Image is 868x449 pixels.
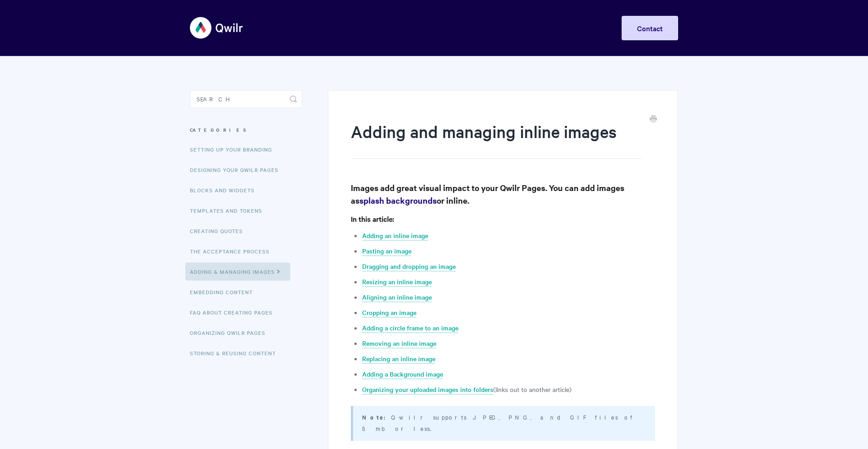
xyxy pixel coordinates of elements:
[362,323,458,333] a: Adding a circle frame to an image
[362,262,456,272] a: Dragging and dropping an image
[190,201,269,220] a: Templates and Tokens
[190,90,302,108] input: Search
[622,16,678,40] a: Contact
[190,344,283,362] a: Storing & Reusing Content
[362,413,391,421] strong: Note:
[190,181,261,199] a: Blocks and Widgets
[190,11,244,45] img: Qwilr Help Center
[351,120,642,159] h1: Adding and managing inline images
[362,292,432,302] a: Aligning an inline image
[190,122,302,138] h3: Categories
[362,231,428,241] a: Adding an inline image
[190,140,279,158] a: Setting up your Branding
[362,369,443,379] a: Adding a Background image
[362,308,416,318] a: Cropping an image
[362,339,436,349] a: Removing an inline image
[190,161,285,179] a: Designing Your Qwilr Pages
[190,324,272,342] a: Organizing Qwilr Pages
[190,283,259,301] a: Embedding Content
[362,277,432,287] a: Resizing an inline image
[190,222,250,240] a: Creating Quotes
[359,195,437,206] a: splash backgrounds
[190,242,276,260] a: The Acceptance Process
[362,246,411,256] a: Pasting an image
[351,182,655,207] h3: Images add great visual impact to your Qwilr Pages. You can add images as or inline.
[650,115,657,124] a: Print this Article
[351,214,394,224] strong: In this article:
[362,385,493,395] a: Organizing your uploaded images into folders
[362,354,435,364] a: Replacing an inline image
[362,384,655,395] li: (links out to another article)
[185,263,290,281] a: Adding & Managing Images
[362,411,644,434] p: Qwilr supports JPEG, PNG, and GIF files of 5 mb or less.
[190,303,279,321] a: FAQ About Creating Pages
